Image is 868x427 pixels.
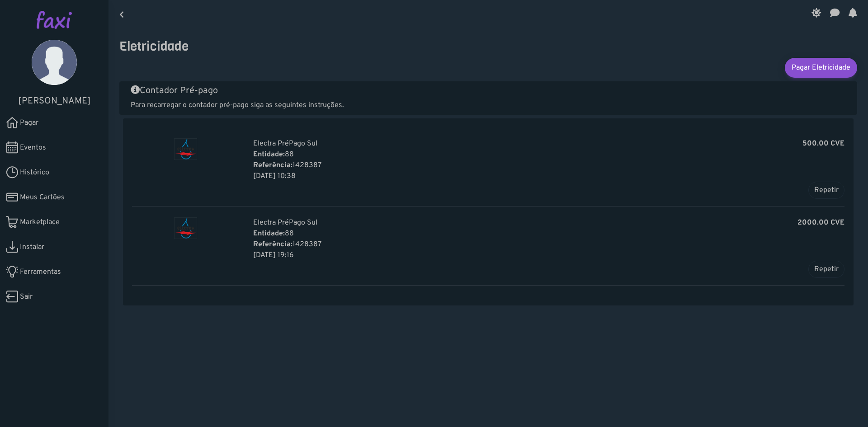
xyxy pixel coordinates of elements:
img: Electra PréPago Sul [175,138,198,160]
span: Marketplace [20,217,60,228]
span: Pagar [20,117,38,128]
b: Entidade: [253,150,285,159]
b: 500.00 CVE [802,138,844,149]
a: Pagar Eletricidade [785,58,857,78]
b: 2000.00 CVE [797,217,844,228]
span: Meus Cartões [20,192,65,203]
span: Instalar [20,242,44,253]
p: 88 [253,228,844,239]
p: Electra PréPago Sul [253,217,844,228]
p: 1428387 [253,239,844,250]
h5: [PERSON_NAME] [14,96,95,107]
b: Entidade: [253,229,285,238]
span: Histórico [20,167,49,178]
button: Repetir [808,261,844,278]
p: 25 Nov 2024, 20:16 [253,250,844,261]
p: Electra PréPago Sul [253,138,844,149]
img: Electra PréPago Sul [175,217,198,239]
a: Contador Pré-pago Para recarregar o contador pré-pago siga as seguintes instruções. [131,85,846,111]
button: Repetir [808,182,844,199]
p: 03 Aug 2025, 11:38 [253,171,844,182]
p: Para recarregar o contador pré-pago siga as seguintes instruções. [131,100,846,111]
span: Ferramentas [20,267,61,277]
b: Referência: [253,161,292,170]
span: Sair [20,291,33,302]
p: 1428387 [253,160,844,171]
span: Eventos [20,142,46,153]
a: [PERSON_NAME] [14,40,95,107]
h5: Contador Pré-pago [131,85,846,96]
p: 88 [253,149,844,160]
h3: Eletricidade [119,39,857,54]
b: Referência: [253,240,292,249]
